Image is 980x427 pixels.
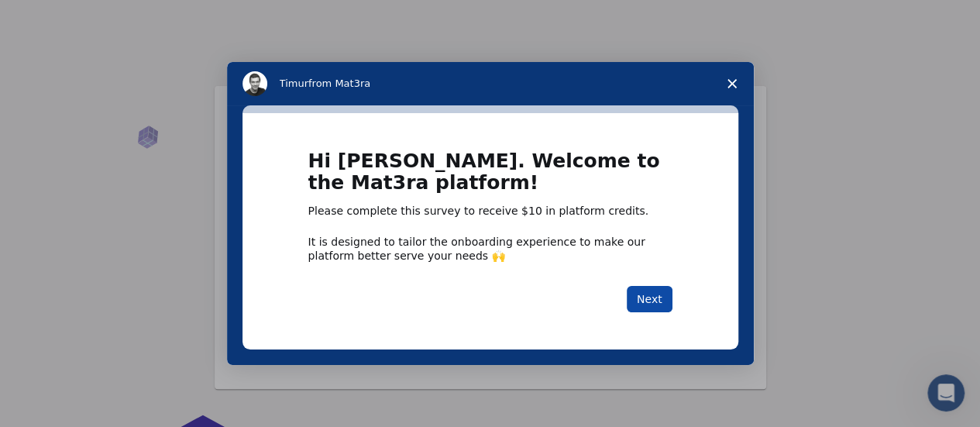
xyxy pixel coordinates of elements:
img: Profile image for Timur [242,71,267,96]
span: Support [31,11,87,25]
h1: Hi [PERSON_NAME]. Welcome to the Mat3ra platform! [308,150,672,204]
span: Timur [280,77,308,89]
span: from Mat3ra [308,77,370,89]
span: Close survey [710,62,754,105]
div: Please complete this survey to receive $10 in platform credits. [308,204,672,219]
div: It is designed to tailor the onboarding experience to make our platform better serve your needs 🙌 [308,235,672,263]
button: Next [627,286,672,312]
